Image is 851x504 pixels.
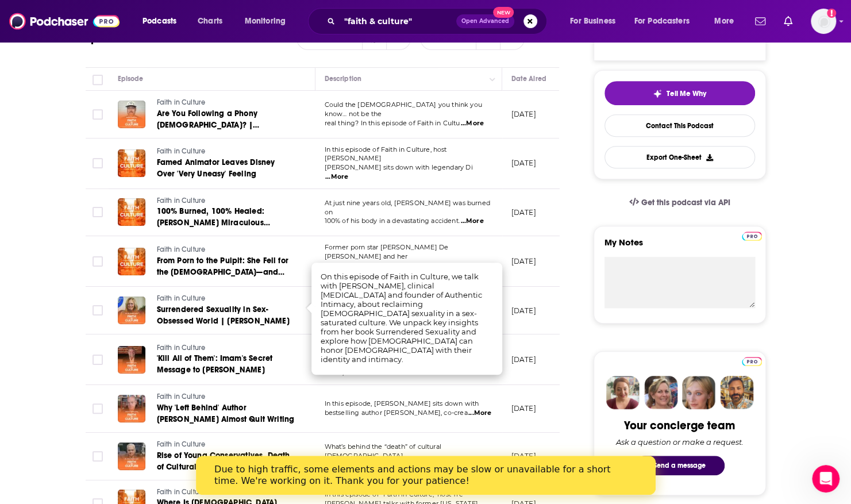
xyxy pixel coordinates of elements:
button: Open AdvancedNew [456,14,514,28]
img: tell me why sparkle [653,89,662,98]
label: My Notes [604,237,755,257]
p: [DATE] [511,403,536,413]
img: User Profile [811,9,836,34]
span: Monitoring [245,13,286,29]
span: For Business [570,13,615,29]
button: open menu [706,12,748,30]
a: Faith in Culture [157,392,295,402]
a: Faith in Culture [157,147,295,157]
span: Toggle select row [93,158,103,168]
p: [DATE] [511,355,536,364]
span: Faith in Culture [157,147,206,155]
span: Podcasts [143,13,176,29]
a: Faith in Culture [157,196,295,206]
span: From Porn to the Pulpit: She Fell for the [DEMOGRAPHIC_DATA]—and Found the [DEMOGRAPHIC_DATA] [157,256,288,288]
input: Search podcasts, credits, & more... [340,12,456,30]
img: Jon Profile [720,376,753,409]
span: Rise of Young Conservatives, Death of Cultural [DEMOGRAPHIC_DATA] | [PERSON_NAME] [157,451,294,483]
span: More [714,13,734,29]
span: Get this podcast via API [641,198,730,207]
span: Tell Me Why [667,89,706,98]
button: open menu [627,12,706,30]
span: Toggle select row [93,305,103,316]
img: Jules Profile [682,376,715,409]
button: open menu [237,12,301,30]
a: 'Kill All of Them': Imam's Secret Message to [PERSON_NAME] [157,353,295,376]
a: From Porn to the Pulpit: She Fell for the [DEMOGRAPHIC_DATA]—and Found the [DEMOGRAPHIC_DATA] [157,255,295,278]
span: Faith in Culture [157,294,206,302]
span: Toggle select row [93,207,103,217]
a: Faith in Culture [157,440,295,450]
span: What’s behind the “death” of cultural [DEMOGRAPHIC_DATA] [325,443,441,460]
span: Former porn star [PERSON_NAME] De [PERSON_NAME] and her [325,243,449,260]
iframe: Intercom live chat banner [196,456,656,495]
span: husband, [DEMOGRAPHIC_DATA][PERSON_NAME] De [PERSON_NAME] [325,261,491,279]
a: Pro website [742,355,762,366]
a: Faith in Culture [157,294,295,304]
div: Date Aired [511,72,546,86]
a: 100% Burned, 100% Healed: [PERSON_NAME] Miraculous Recovery [157,206,295,229]
span: [PERSON_NAME] sits down with legendary Di [325,163,473,171]
span: For Podcasters [634,13,690,29]
a: Faith in Culture [157,487,295,498]
span: ...More [460,217,483,226]
a: Famed Animator Leaves Disney Over 'Very Uneasy' Feeling [157,157,295,180]
div: Your concierge team [624,418,735,433]
a: Pro website [742,230,762,241]
div: Episode [118,72,144,86]
span: Faith in Culture [157,245,206,253]
p: [DATE] [511,158,536,168]
a: Show notifications dropdown [779,11,797,31]
a: Contact This Podcast [604,114,755,137]
span: Faith in Culture [157,197,206,205]
a: Show notifications dropdown [750,11,770,31]
a: Faith in Culture [157,98,295,108]
a: Surrendered Sexuality in Sex-Obsessed World | [PERSON_NAME] [157,304,295,327]
span: Toggle select row [93,451,103,461]
span: Toggle select row [93,109,103,120]
div: Search podcasts, credits, & more... [319,8,558,34]
span: Famed Animator Leaves Disney Over 'Very Uneasy' Feeling [157,157,275,179]
span: New [493,7,514,18]
span: Open Advanced [461,18,509,24]
span: Faith in Culture [157,393,206,401]
span: 100% Burned, 100% Healed: [PERSON_NAME] Miraculous Recovery [157,206,270,239]
span: Why 'Left Behind' Author [PERSON_NAME] Almost Quit Writing [157,403,295,424]
span: 'Kill All of Them': Imam's Secret Message to [PERSON_NAME] [157,353,273,375]
span: ...More [461,119,484,128]
iframe: Intercom live chat [812,465,840,493]
button: Send a message [635,456,725,475]
span: Faith in Culture [157,488,206,496]
span: In this episode, [PERSON_NAME] sits down with [325,399,479,407]
span: Could the [DEMOGRAPHIC_DATA] you think you know… not be the [325,101,482,118]
span: Charts [198,13,222,29]
span: ...More [468,409,491,418]
button: Column Actions [486,72,499,86]
img: Podchaser Pro [742,357,762,366]
span: Surrendered Sexuality in Sex-Obsessed World | [PERSON_NAME] [157,305,290,326]
span: 100% of his body in a devastating accident. [325,217,460,225]
p: [DATE] [511,109,536,119]
div: Ask a question or make a request. [616,437,744,447]
button: Export One-Sheet [604,146,755,168]
a: Faith in Culture [157,343,295,353]
a: Are You Following a Phony [DEMOGRAPHIC_DATA]? | [PERSON_NAME] [157,108,295,131]
span: In this episode of "Faith in Culture," host Tré [325,490,463,498]
p: [DATE] [511,306,536,316]
span: In this episode of Faith in Culture, host [PERSON_NAME] [325,145,447,163]
button: tell me why sparkleTell Me Why [604,81,755,105]
span: Faith in Culture [157,344,206,352]
button: Show profile menu [811,9,836,34]
div: Description [325,72,361,86]
span: Faith in Culture [157,98,206,106]
button: open menu [134,12,191,30]
p: [DATE] [511,451,536,461]
span: Toggle select row [93,256,103,267]
svg: Add a profile image [827,9,836,18]
p: [DATE] [511,207,536,217]
img: Podchaser - Follow, Share and Rate Podcasts [9,10,120,32]
a: Why 'Left Behind' Author [PERSON_NAME] Almost Quit Writing [157,402,295,425]
span: bestselling author [PERSON_NAME], co-crea [325,409,468,417]
button: open menu [562,12,630,30]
